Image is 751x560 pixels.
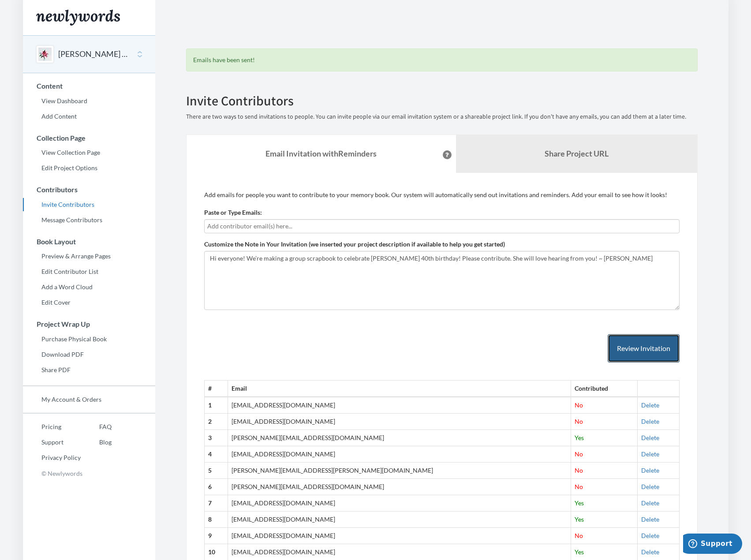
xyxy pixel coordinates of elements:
th: Email [228,381,571,397]
h3: Content [23,82,155,90]
td: [EMAIL_ADDRESS][DOMAIN_NAME] [228,511,571,528]
a: Delete [641,548,659,556]
th: 8 [204,511,228,528]
th: 6 [204,479,228,495]
td: [PERSON_NAME][EMAIL_ADDRESS][PERSON_NAME][DOMAIN_NAME] [228,463,571,479]
p: Add emails for people you want to contribute to your memory book. Our system will automatically s... [204,190,680,199]
th: 2 [204,414,228,430]
td: [EMAIL_ADDRESS][DOMAIN_NAME] [228,414,571,430]
button: Review Invitation [608,334,680,363]
h3: Collection Page [23,134,155,142]
a: Delete [641,450,659,458]
a: Delete [641,483,659,490]
th: 5 [204,463,228,479]
span: Yes [575,515,584,523]
a: Message Contributors [23,213,155,227]
a: Purchase Physical Book [23,332,155,346]
td: [PERSON_NAME][EMAIL_ADDRESS][DOMAIN_NAME] [228,430,571,446]
a: Add Content [23,110,155,123]
a: Delete [641,532,659,539]
span: Yes [575,548,584,556]
th: 1 [204,397,228,413]
span: Yes [575,434,584,441]
img: Newlywords logo [36,10,120,26]
button: [PERSON_NAME] 40th Birthday [58,49,130,60]
a: View Collection Page [23,146,155,159]
span: No [575,532,583,539]
a: Edit Cover [23,296,155,309]
a: Delete [641,418,659,425]
span: No [575,483,583,490]
th: 9 [204,528,228,544]
a: Add a Word Cloud [23,280,155,294]
th: 7 [204,495,228,511]
div: Emails have been sent! [186,49,698,71]
span: Yes [575,499,584,507]
th: 3 [204,430,228,446]
span: No [575,418,583,425]
input: Add contributor email(s) here... [207,221,676,231]
span: No [575,467,583,474]
a: View Dashboard [23,94,155,108]
strong: Email Invitation with Reminders [265,149,377,158]
a: Delete [641,401,659,409]
a: Edit Project Options [23,161,155,175]
h2: Invite Contributors [186,93,698,108]
th: 4 [204,446,228,463]
iframe: Opens a widget where you can chat to one of our agents [683,534,742,556]
td: [EMAIL_ADDRESS][DOMAIN_NAME] [228,528,571,544]
p: There are two ways to send invitations to people. You can invite people via our email invitation ... [186,112,698,121]
a: Edit Contributor List [23,265,155,278]
span: No [575,450,583,458]
td: [EMAIL_ADDRESS][DOMAIN_NAME] [228,397,571,413]
a: Share PDF [23,363,155,377]
a: Download PDF [23,348,155,361]
a: FAQ [81,420,112,433]
a: Delete [641,467,659,474]
label: Customize the Note in Your Invitation (we inserted your project description if available to help ... [204,240,505,249]
a: My Account & Orders [23,393,155,406]
a: Privacy Policy [23,451,81,464]
a: Delete [641,434,659,441]
a: Pricing [23,420,81,433]
a: Delete [641,515,659,523]
a: Invite Contributors [23,198,155,211]
a: Delete [641,499,659,507]
th: # [204,381,228,397]
td: [PERSON_NAME][EMAIL_ADDRESS][DOMAIN_NAME] [228,479,571,495]
td: [EMAIL_ADDRESS][DOMAIN_NAME] [228,446,571,463]
label: Paste or Type Emails: [204,208,262,217]
a: Preview & Arrange Pages [23,250,155,263]
span: No [575,401,583,409]
textarea: Hi everyone! We’re making a group scrapbook to celebrate [PERSON_NAME] 40th birthday! Please cont... [204,251,680,310]
th: Contributed [571,381,638,397]
td: [EMAIL_ADDRESS][DOMAIN_NAME] [228,495,571,511]
h3: Book Layout [23,238,155,246]
a: Support [23,436,81,449]
p: © Newlywords [23,467,155,480]
a: Blog [81,436,112,449]
h3: Project Wrap Up [23,320,155,328]
h3: Contributors [23,186,155,194]
b: Share Project URL [545,149,609,158]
